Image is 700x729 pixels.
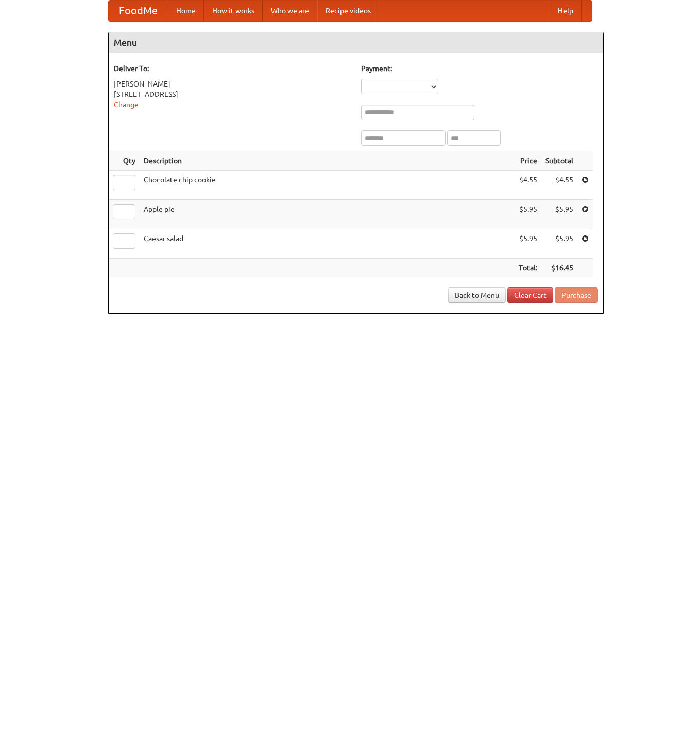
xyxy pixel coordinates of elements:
[263,1,317,21] a: Who we are
[114,63,351,74] h5: Deliver To:
[168,1,204,21] a: Home
[541,151,577,171] th: Subtotal
[317,1,379,21] a: Recipe videos
[555,287,598,303] button: Purchase
[507,287,553,303] a: Clear Cart
[140,171,515,200] td: Chocolate chip cookie
[515,259,541,278] th: Total:
[541,171,577,200] td: $4.55
[114,89,351,99] div: [STREET_ADDRESS]
[515,200,541,229] td: $5.95
[114,79,351,89] div: [PERSON_NAME]
[114,100,139,109] a: Change
[541,200,577,229] td: $5.95
[204,1,263,21] a: How it works
[448,287,506,303] a: Back to Menu
[140,151,515,171] th: Description
[541,259,577,278] th: $16.45
[361,63,598,74] h5: Payment:
[515,151,541,171] th: Price
[515,171,541,200] td: $4.55
[140,229,515,259] td: Caesar salad
[550,1,582,21] a: Help
[140,200,515,229] td: Apple pie
[515,229,541,259] td: $5.95
[109,1,168,21] a: FoodMe
[541,229,577,259] td: $5.95
[109,32,603,53] h4: Menu
[109,151,140,171] th: Qty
